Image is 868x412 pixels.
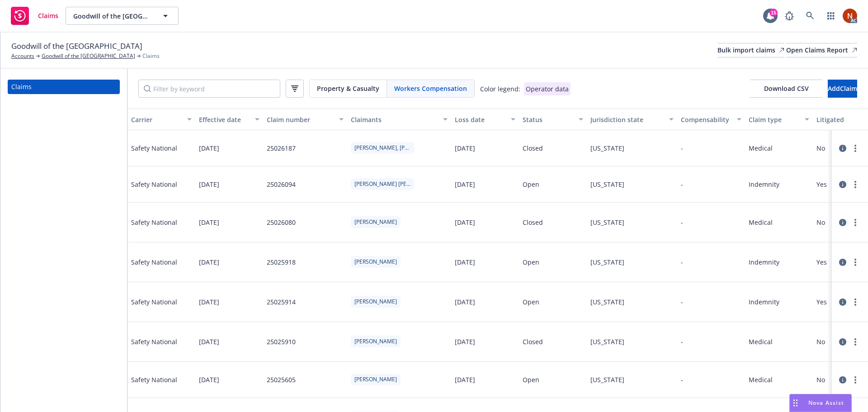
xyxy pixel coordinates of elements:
div: Jurisdiction state [590,115,664,124]
div: [US_STATE] [590,337,624,346]
div: - [681,297,683,307]
a: Bulk import claims [717,43,784,57]
div: Closed [523,143,543,153]
button: Effective date [195,109,263,130]
span: [PERSON_NAME] [354,258,397,266]
button: Carrier [127,109,195,130]
span: [PERSON_NAME] [354,298,397,306]
div: [DATE] [455,375,475,384]
div: [US_STATE] [590,257,624,267]
span: Workers Compensation [394,84,467,93]
div: Yes [816,180,827,189]
span: Nova Assist [808,399,844,407]
div: Effective date [199,115,250,124]
span: [DATE] [199,180,219,189]
span: Goodwill of the [GEOGRAPHIC_DATA] [11,40,142,52]
span: Property & Casualty [317,84,379,93]
span: Safety National [131,257,177,267]
span: Safety National [131,375,177,384]
a: Switch app [822,7,840,25]
a: more [850,336,861,347]
input: Filter by keyword [138,80,280,98]
div: No [816,375,825,384]
div: - [681,337,683,346]
a: Goodwill of the [GEOGRAPHIC_DATA] [42,52,135,60]
button: Claim type [745,109,813,130]
div: 15 [769,9,778,17]
div: Medical [749,337,773,346]
span: [DATE] [199,218,219,227]
div: Operator data [524,82,571,95]
div: [DATE] [455,337,475,346]
a: Accounts [11,52,34,60]
span: [PERSON_NAME] [354,337,397,346]
div: 25025910 [267,337,296,346]
a: more [850,143,861,154]
div: 25025605 [267,375,296,384]
div: Medical [749,218,773,227]
div: No [816,218,825,227]
span: Safety National [131,143,177,153]
span: Safety National [131,180,177,189]
div: Status [523,115,573,124]
a: Open Claims Report [786,43,857,57]
div: Compensability [681,115,731,124]
div: Claims [11,80,32,94]
button: Jurisdiction state [587,109,677,130]
img: photo [843,9,857,23]
div: Drag to move [790,394,801,412]
div: [US_STATE] [590,297,624,307]
button: Nova Assist [789,394,852,412]
span: [PERSON_NAME], [PERSON_NAME] [354,144,410,152]
span: [DATE] [199,297,219,307]
div: 25026094 [267,180,296,189]
div: Yes [816,297,827,307]
a: Search [801,7,819,25]
span: [PERSON_NAME] [354,375,397,384]
div: [DATE] [455,180,475,189]
div: Open [523,180,539,189]
div: [DATE] [455,143,475,153]
div: [US_STATE] [590,180,624,189]
a: more [850,374,861,385]
a: more [850,297,861,308]
div: Indemnity [749,180,779,189]
div: - [681,180,683,189]
div: Open [523,257,539,267]
a: more [850,217,861,228]
div: [DATE] [455,218,475,227]
button: Claimants [347,109,451,130]
div: Open [523,297,539,307]
span: Claims [38,12,58,19]
span: [DATE] [199,375,219,384]
a: Claims [8,80,120,94]
span: Safety National [131,297,177,307]
div: Indemnity [749,257,779,267]
button: Goodwill of the [GEOGRAPHIC_DATA] [66,7,179,25]
span: [PERSON_NAME] [PERSON_NAME] [354,180,410,188]
div: Medical [749,375,773,384]
div: - [681,257,683,267]
div: Bulk import claims [717,43,784,57]
div: [US_STATE] [590,218,624,227]
div: [DATE] [455,257,475,267]
div: Closed [523,337,543,346]
div: 25026187 [267,143,296,153]
a: more [850,179,861,190]
div: Open [523,375,539,384]
div: Claimants [351,115,438,124]
span: Safety National [131,337,177,346]
button: Download CSV [750,80,822,98]
div: Loss date [455,115,505,124]
span: Claims [142,52,160,60]
button: Loss date [451,109,519,130]
div: Open Claims Report [786,43,857,57]
span: Add Claim [828,84,857,93]
a: Report a Bug [780,7,798,25]
div: Color legend: [480,84,520,94]
div: No [816,337,825,346]
button: Compensability [677,109,745,130]
div: [DATE] [455,297,475,307]
button: Claim number [263,109,347,130]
